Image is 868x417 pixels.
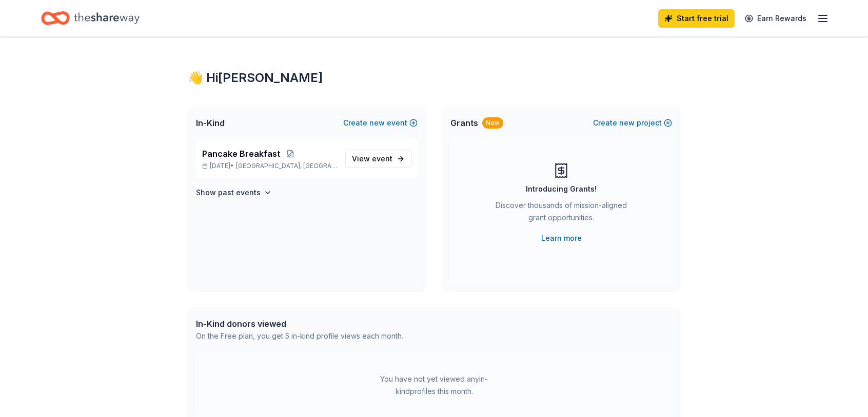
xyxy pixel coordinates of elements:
[619,117,635,129] span: new
[372,154,392,163] span: event
[196,186,261,199] h4: Show past events
[526,183,597,195] div: Introducing Grants!
[196,318,403,330] div: In-Kind donors viewed
[196,186,272,199] button: Show past events
[236,162,337,170] span: [GEOGRAPHIC_DATA], [GEOGRAPHIC_DATA]
[188,70,680,86] div: 👋 Hi [PERSON_NAME]
[541,232,582,244] a: Learn more
[41,6,140,30] a: Home
[369,117,385,129] span: new
[196,117,225,129] span: In-Kind
[352,153,392,165] span: View
[202,162,337,170] p: [DATE] •
[370,373,498,398] div: You have not yet viewed any in-kind profiles this month.
[482,117,503,129] div: New
[658,9,735,28] a: Start free trial
[450,117,478,129] span: Grants
[202,148,280,160] span: Pancake Breakfast
[491,199,631,228] div: Discover thousands of mission-aligned grant opportunities.
[343,117,418,129] button: Createnewevent
[345,150,411,168] a: View event
[196,330,403,342] div: On the Free plan, you get 5 in-kind profile views each month.
[739,9,813,28] a: Earn Rewards
[593,117,672,129] button: Createnewproject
